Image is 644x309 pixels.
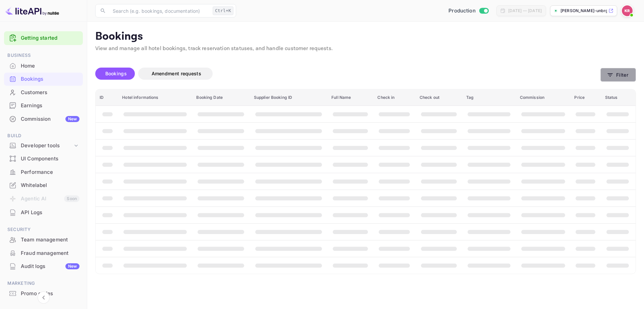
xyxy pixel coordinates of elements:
[21,168,79,176] div: Performance
[109,4,210,17] input: Search (e.g. bookings, documentation)
[4,152,83,165] div: UI Components
[4,166,83,178] a: Performance
[4,206,83,219] a: API Logs
[4,233,83,246] a: Team management
[462,89,516,106] th: Tag
[65,116,79,122] div: New
[21,182,79,189] div: Whitelabel
[21,34,79,42] a: Getting started
[4,287,83,300] a: Promo codes
[21,249,79,257] div: Fraud management
[4,113,83,125] a: CommissionNew
[96,89,636,274] table: booking table
[4,260,83,272] a: Audit logsNew
[4,140,83,152] div: Developer tools
[65,263,79,269] div: New
[508,8,542,14] div: [DATE] — [DATE]
[21,209,79,217] div: API Logs
[250,89,327,106] th: Supplier Booking ID
[21,102,79,110] div: Earnings
[4,206,83,219] div: API Logs
[95,45,636,53] p: View and manage all hotel bookings, track reservation statuses, and handle customer requests.
[4,247,83,260] div: Fraud management
[4,113,83,126] div: CommissionNew
[21,263,79,270] div: Audit logs
[95,30,636,43] p: Bookings
[4,60,83,73] div: Home
[4,247,83,259] a: Fraud management
[213,6,233,15] div: Ctrl+K
[4,73,83,85] a: Bookings
[21,236,79,244] div: Team management
[373,89,415,106] th: Check in
[38,292,50,304] button: Collapse navigation
[4,86,83,99] div: Customers
[192,89,250,106] th: Booking Date
[622,5,633,16] img: Kobus Roux
[570,89,601,106] th: Price
[4,179,83,192] div: Whitelabel
[327,89,373,106] th: Full Name
[21,115,79,123] div: Commission
[600,68,636,82] button: Filter
[21,142,73,150] div: Developer tools
[4,52,83,59] span: Business
[5,5,59,16] img: LiteAPI logo
[4,60,83,72] a: Home
[601,89,636,106] th: Status
[416,89,462,106] th: Check out
[21,62,79,70] div: Home
[4,152,83,165] a: UI Components
[448,7,476,15] span: Production
[96,89,118,106] th: ID
[21,75,79,83] div: Bookings
[4,132,83,140] span: Build
[4,226,83,233] span: Security
[95,68,600,80] div: account-settings tabs
[4,99,83,112] a: Earnings
[446,7,491,15] div: Switch to Sandbox mode
[21,89,79,96] div: Customers
[21,290,79,298] div: Promo codes
[118,89,192,106] th: Hotel informations
[105,71,127,76] span: Bookings
[21,155,79,163] div: UI Components
[4,280,83,287] span: Marketing
[560,8,607,14] p: [PERSON_NAME]-unbrg.[PERSON_NAME]...
[152,71,201,76] span: Amendment requests
[4,86,83,99] a: Customers
[516,89,571,106] th: Commission
[4,179,83,191] a: Whitelabel
[4,31,83,45] div: Getting started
